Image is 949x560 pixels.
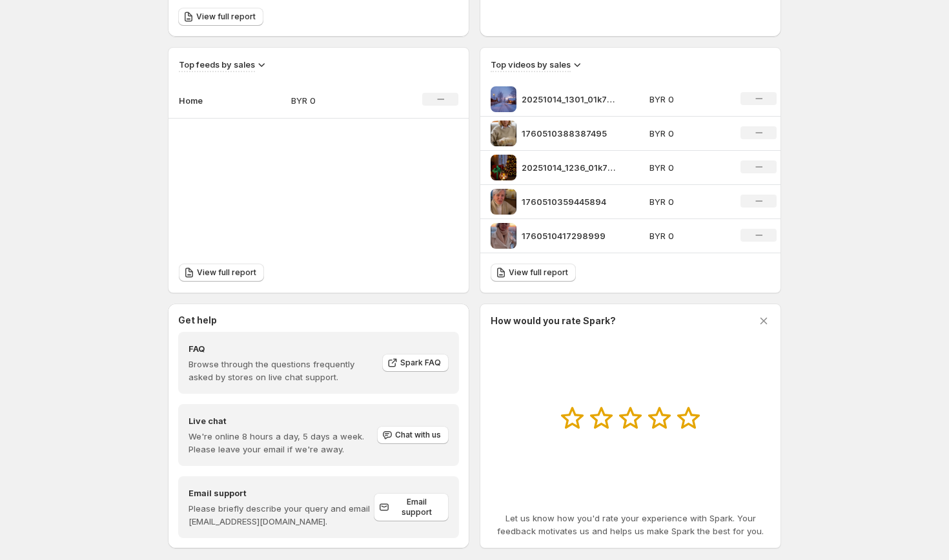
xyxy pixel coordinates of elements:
[189,342,373,355] h4: FAQ
[382,354,449,372] a: Spark FAQ
[189,414,376,427] h4: Live chat
[491,121,516,146] img: 1760510388387495
[395,430,441,440] span: Chat with us
[179,94,243,107] p: Home
[491,189,516,215] img: 1760510359445894
[178,8,263,26] a: View full report
[491,223,516,249] img: 1760510417298999
[491,512,770,537] p: Let us know how you'd rate your experience with Spark. Your feedback motivates us and helps us ma...
[189,502,374,528] p: Please briefly describe your query and email [EMAIL_ADDRESS][DOMAIN_NAME].
[291,94,383,107] p: BYR 0
[649,229,726,242] p: BYR 0
[491,58,571,71] h3: Top videos by sales
[491,314,616,327] h3: How would you rate Spark?
[522,195,618,208] p: 1760510359445894
[522,127,618,140] p: 1760510388387495
[400,358,441,368] span: Spark FAQ
[179,264,264,282] a: View full report
[189,358,373,383] p: Browse through the questions frequently asked by stores on live chat support.
[197,267,256,278] span: View full report
[189,487,374,499] h4: Email support
[392,497,441,517] span: Email support
[196,12,256,22] span: View full report
[491,86,516,112] img: 20251014_1301_01k7hsjby3e3a84m4eftsp5gzp-aa0103e9-7467-461b-aacd-ece5d157b553
[189,430,376,456] p: We're online 8 hours a day, 5 days a week. Please leave your email if we're away.
[179,58,255,71] h3: Top feeds by sales
[649,93,726,106] p: BYR 0
[649,161,726,174] p: BYR 0
[522,229,618,242] p: 1760510417298999
[649,195,726,208] p: BYR 0
[491,155,516,180] img: 20251014_1236_01k7hs6779fj2s8n6cvww1nysc-5abd6ac3-d04c-4ea7-85e9-f35fd185aede
[649,127,726,140] p: BYR 0
[491,264,576,282] a: View full report
[377,426,449,444] button: Chat with us
[374,493,449,521] a: Email support
[178,314,217,327] h3: Get help
[522,161,618,174] p: 20251014_1236_01k7hs6779fj2s8n6cvww1nysc-5abd6ac3-d04c-4ea7-85e9-f35fd185aede
[522,93,618,106] p: 20251014_1301_01k7hsjby3e3a84m4eftsp5gzp-aa0103e9-7467-461b-aacd-ece5d157b553
[509,267,568,278] span: View full report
